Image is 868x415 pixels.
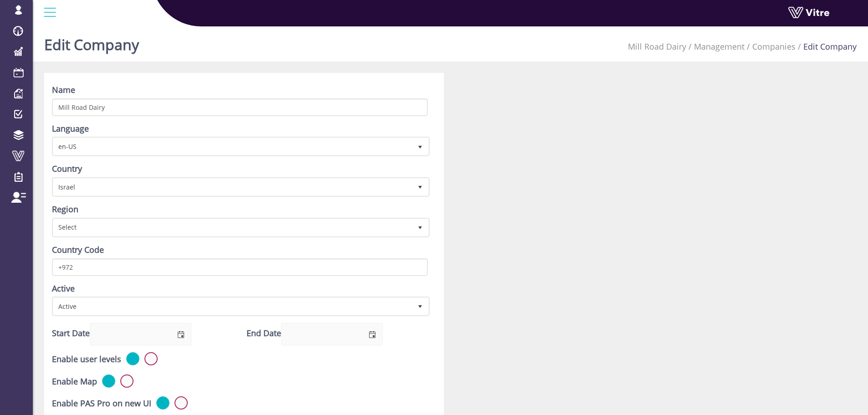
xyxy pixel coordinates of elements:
[52,328,90,339] label: Start Date
[52,163,82,175] label: Country
[53,179,412,195] span: Israel
[686,41,745,53] li: Management
[412,138,428,154] span: select
[52,244,104,256] label: Country Code
[361,323,382,345] span: select
[412,298,428,314] span: select
[412,179,428,195] span: select
[247,328,281,339] label: End Date
[44,23,139,61] h1: Edit Company
[628,41,686,52] a: Mill Road Dairy
[52,376,97,388] label: Enable Map
[52,123,89,135] label: Language
[53,219,412,236] span: Select
[52,283,75,295] label: Active
[52,84,75,96] label: Name
[412,219,428,236] span: select
[52,354,121,365] label: Enable user levels
[52,204,78,215] label: Region
[53,138,412,154] span: en-US
[796,41,857,53] li: Edit Company
[170,323,191,345] span: select
[752,41,796,52] a: Companies
[53,298,412,314] span: Active
[52,398,151,410] label: Enable PAS Pro on new UI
